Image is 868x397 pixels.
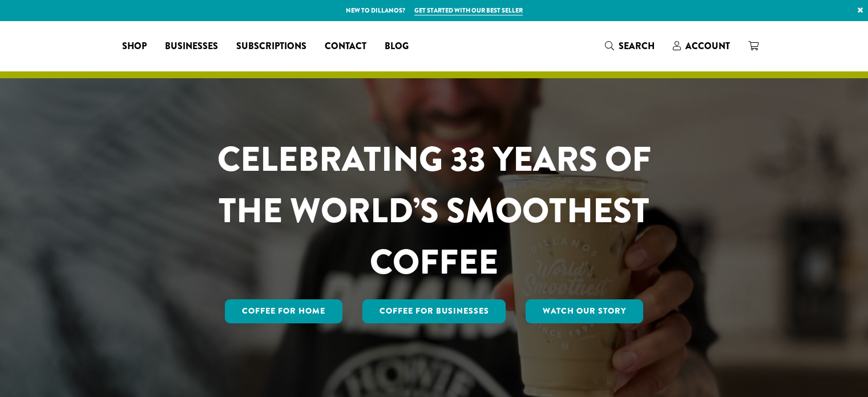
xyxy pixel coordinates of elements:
[385,39,409,54] span: Blog
[225,299,342,323] a: Coffee for Home
[362,299,506,323] a: Coffee For Businesses
[526,299,643,323] a: Watch Our Story
[113,37,156,55] a: Shop
[325,39,366,54] span: Contact
[184,134,685,288] h1: CELEBRATING 33 YEARS OF THE WORLD’S SMOOTHEST COFFEE
[596,37,664,55] a: Search
[414,6,523,15] a: Get started with our best seller
[685,39,730,53] span: Account
[236,39,306,54] span: Subscriptions
[619,39,655,53] span: Search
[165,39,218,54] span: Businesses
[122,39,147,54] span: Shop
